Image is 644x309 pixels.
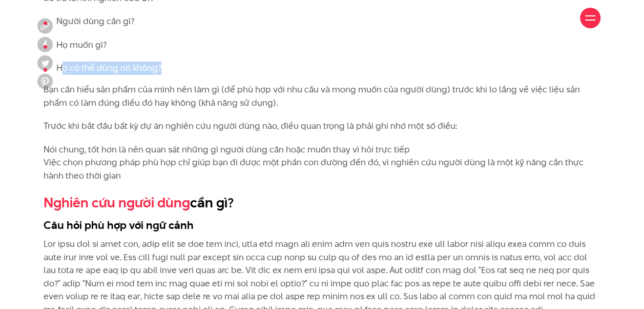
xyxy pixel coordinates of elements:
[44,217,600,233] h3: Câu hỏi phù hợp với ngữ cảnh
[44,120,600,133] p: Trước khi bắt đầu bất kỳ dự án nghiên cứu người dùng nào, điều quan trọng là phải ghi nhớ một số ...
[44,193,600,213] h2: cần gì?
[44,143,600,183] p: Nói chung, tốt hơn là nên quan sát những gì người dùng cần hoặc muốn thay vì hỏi trực tiếp Việc c...
[44,62,600,75] li: Họ có thể dùng nó không?
[44,38,600,52] li: Họ muốn gì?
[44,193,190,212] a: Nghiên cứu người dùng
[44,83,600,109] p: Bạn cần hiểu sản phẩm của mình nên làm gì (để phù hợp với nhu cầu và mong muốn của người dùng) tr...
